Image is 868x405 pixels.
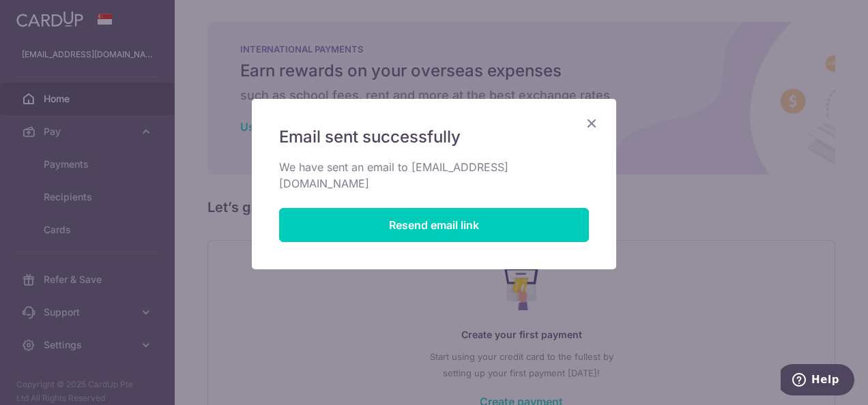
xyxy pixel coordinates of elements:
span: Email sent successfully [279,126,461,148]
p: We have sent an email to [EMAIL_ADDRESS][DOMAIN_NAME] [279,159,589,192]
iframe: Opens a widget where you can find more information [781,364,854,398]
button: Resend email link [279,208,589,242]
button: Close [583,115,600,132]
